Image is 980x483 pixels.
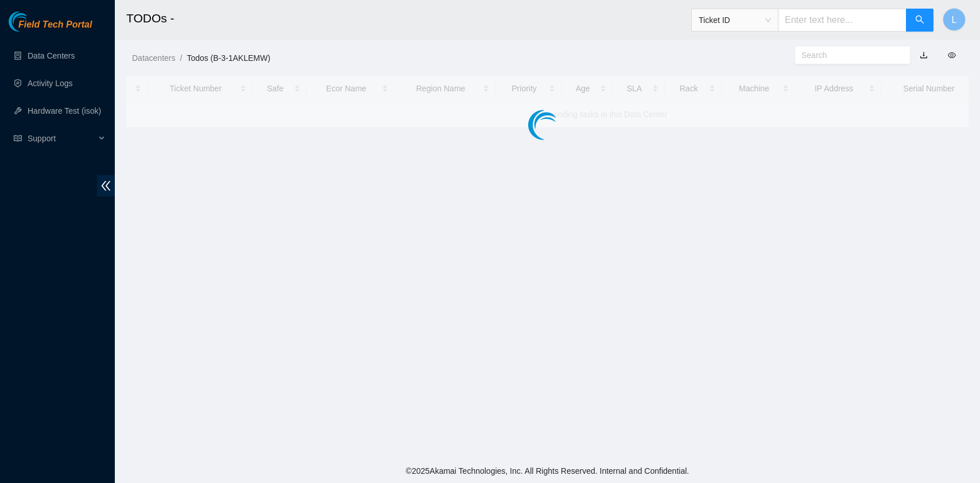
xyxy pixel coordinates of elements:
[943,8,966,31] button: L
[906,9,933,32] button: search
[187,53,270,63] a: Todos (B-3-1AKLEMW)
[699,11,771,29] span: Ticket ID
[132,53,175,63] a: Datacenters
[778,9,907,32] input: Enter text here...
[952,13,957,27] span: L
[115,459,980,483] footer: © 2025 Akamai Technologies, Inc. All Rights Reserved. Internal and Confidential.
[28,106,101,115] a: Hardware Test (isok)
[915,15,924,26] span: search
[9,11,58,32] img: Akamai Technologies
[948,51,956,59] span: eye
[28,51,75,60] a: Data Centers
[180,53,182,63] span: /
[18,20,92,30] span: Field Tech Portal
[28,127,95,150] span: Support
[9,21,92,36] a: Akamai TechnologiesField Tech Portal
[28,79,73,88] a: Activity Logs
[801,49,894,61] input: Search
[97,175,115,196] span: double-left
[911,46,936,64] button: download
[14,134,22,142] span: read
